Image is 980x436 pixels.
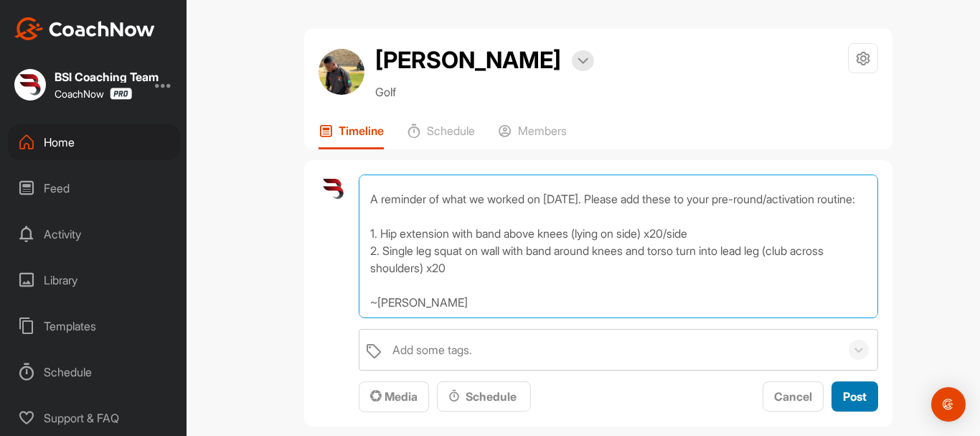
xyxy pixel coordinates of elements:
[843,389,867,404] span: Post
[8,124,180,160] div: Home
[375,83,594,101] p: Golf
[55,71,159,83] div: BSI Coaching Team
[375,43,561,78] h2: [PERSON_NAME]
[448,388,519,405] div: Schedule
[578,57,588,65] img: arrow-down
[8,170,180,206] div: Feed
[931,387,966,422] div: Open Intercom Messenger
[359,175,878,318] textarea: Hi [PERSON_NAME] A reminder of what we worked on [DATE]. Please add these to your pre-round/activ...
[110,88,132,100] img: CoachNow Pro
[14,17,155,40] img: CoachNow
[8,400,180,436] div: Support & FAQ
[8,216,180,252] div: Activity
[319,49,364,95] img: avatar
[831,381,878,412] button: Post
[427,124,475,138] p: Schedule
[359,381,429,412] button: Media
[339,124,384,138] p: Timeline
[8,262,180,298] div: Library
[774,389,812,404] span: Cancel
[319,175,348,204] img: avatar
[763,381,824,412] button: Cancel
[8,354,180,390] div: Schedule
[55,88,132,100] div: CoachNow
[8,308,180,344] div: Templates
[14,69,46,101] img: square_db13c40d36425da9bb7d16a384f31e4a.jpg
[392,341,472,358] div: Add some tags.
[370,389,418,404] span: Media
[518,124,567,138] p: Members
